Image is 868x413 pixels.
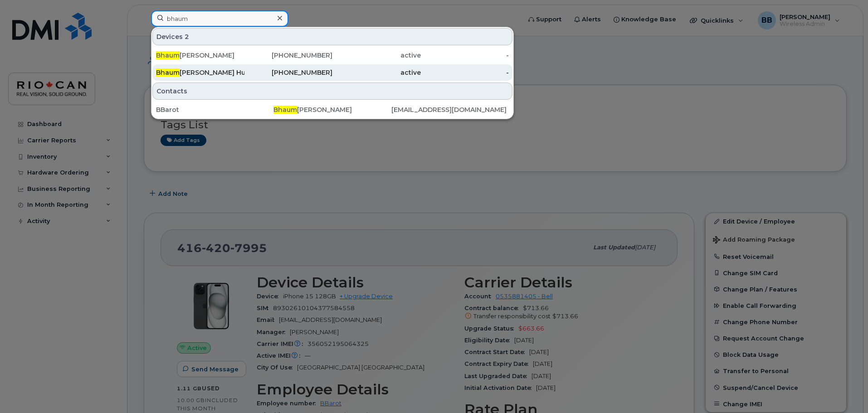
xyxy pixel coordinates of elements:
[156,68,244,77] div: [PERSON_NAME] Hub
[244,51,333,60] div: [PHONE_NUMBER]
[152,47,512,63] a: Bhaum[PERSON_NAME][PHONE_NUMBER]active-
[156,105,273,114] div: BBarot
[156,68,180,77] span: Bhaum
[421,51,509,60] div: -
[244,68,333,77] div: [PHONE_NUMBER]
[152,102,512,118] a: BBarotBhaum[PERSON_NAME][EMAIL_ADDRESS][DOMAIN_NAME]
[273,106,297,114] span: Bhaum
[152,64,512,81] a: Bhaum[PERSON_NAME] Hub[PHONE_NUMBER]active-
[152,83,512,100] div: Contacts
[332,51,421,60] div: active
[273,105,391,114] div: [PERSON_NAME]
[421,68,509,77] div: -
[332,68,421,77] div: active
[156,51,180,59] span: Bhaum
[391,105,509,114] div: [EMAIL_ADDRESS][DOMAIN_NAME]
[156,51,244,60] div: [PERSON_NAME]
[185,32,189,41] span: 2
[152,28,512,45] div: Devices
